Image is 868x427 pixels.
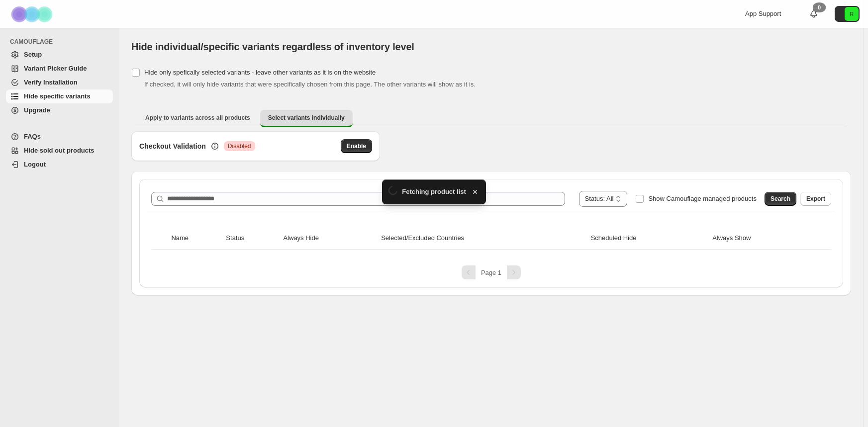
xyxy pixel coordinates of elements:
span: Verify Installation [24,79,78,86]
span: Export [806,195,825,203]
span: Select variants individually [268,114,345,122]
th: Scheduled Hide [588,227,709,250]
a: Variant Picker Guide [6,62,113,76]
th: Status [223,227,280,250]
button: Select variants individually [260,110,353,127]
th: Name [168,227,223,250]
nav: Pagination [147,265,835,279]
button: Search [765,192,796,206]
span: Hide specific variants [24,92,91,100]
span: If checked, it will only hide variants that were specifically chosen from this page. The other va... [144,81,476,88]
span: Fetching product list [402,187,466,197]
th: Always Show [709,227,814,250]
span: Setup [24,51,42,58]
div: 0 [813,2,826,12]
span: Variant Picker Guide [24,65,87,72]
span: Apply to variants across all products [145,114,250,122]
th: Selected/Excluded Countries [378,227,587,250]
span: FAQs [24,133,41,140]
div: Select variants individually [131,131,851,295]
button: Export [800,192,831,206]
text: R [850,11,854,17]
a: Hide sold out products [6,144,113,158]
span: Hide only spefically selected variants - leave other variants as it is on the website [144,69,376,76]
span: Search [771,195,790,203]
h3: Checkout Validation [139,141,206,151]
span: Upgrade [24,106,50,114]
span: Avatar with initials R [845,7,859,21]
span: Hide individual/specific variants regardless of inventory level [131,41,414,52]
button: Avatar with initials R [835,6,860,22]
span: Page 1 [481,269,501,276]
a: Logout [6,158,113,171]
a: Upgrade [6,103,113,117]
a: FAQs [6,130,113,144]
button: Apply to variants across all products [137,110,258,126]
button: Enable [341,139,372,153]
span: Show Camouflage managed products [648,195,757,202]
span: Hide sold out products [24,147,95,154]
span: Disabled [228,142,251,150]
a: 0 [809,9,819,19]
a: Setup [6,48,113,62]
span: App Support [745,10,781,17]
th: Always Hide [280,227,378,250]
span: Enable [347,142,366,150]
a: Hide specific variants [6,89,113,103]
a: Verify Installation [6,76,113,89]
span: Logout [24,161,46,168]
span: CAMOUFLAGE [10,38,114,46]
img: Camouflage [8,0,58,28]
